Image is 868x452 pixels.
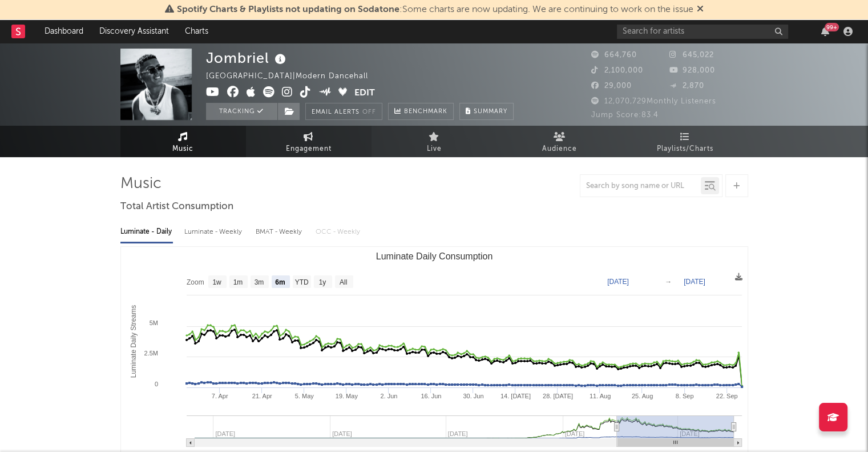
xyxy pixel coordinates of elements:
text: 6m [275,278,285,286]
span: 645,022 [669,51,714,59]
text: 25. Aug [631,393,652,399]
text: All [339,278,346,286]
span: 12,070,729 Monthly Listeners [591,98,716,105]
a: Dashboard [37,20,91,43]
button: Edit [354,86,375,101]
a: Playlists/Charts [623,126,748,157]
a: Audience [497,126,623,157]
span: 2,100,000 [591,67,643,74]
text: 16. Jun [421,393,441,399]
a: Benchmark [388,103,454,120]
a: Music [120,126,246,157]
input: Search by song name or URL [580,182,701,191]
span: Benchmark [404,105,447,119]
text: 2. Jun [380,393,397,399]
span: Dismiss [697,5,704,14]
input: Search for artists [617,25,788,39]
div: BMAT - Weekly [256,222,304,242]
text: 30. Jun [463,393,483,399]
div: 99 + [825,23,839,31]
text: 5. May [294,393,314,399]
text: [DATE] [684,278,705,286]
span: 664,760 [591,51,637,59]
text: 7. Apr [211,393,228,399]
text: Zoom [187,278,204,286]
text: 22. Sep [716,393,737,399]
span: 928,000 [669,67,715,74]
text: → [665,278,672,286]
button: 99+ [821,27,829,36]
text: 1w [212,278,221,286]
button: Email AlertsOff [305,103,382,120]
text: 8. Sep [675,393,693,399]
span: 2,870 [669,82,704,90]
text: YTD [294,278,308,286]
a: Discovery Assistant [91,20,177,43]
text: 14. [DATE] [500,393,530,399]
div: Luminate - Weekly [184,222,244,242]
text: 1m [233,278,243,286]
a: Live [372,126,497,157]
text: 5M [149,319,158,326]
span: Live [427,142,442,156]
text: 21. Apr [252,393,272,399]
span: Jump Score: 83.4 [591,111,659,119]
span: Spotify Charts & Playlists not updating on Sodatone [177,5,399,14]
button: Summary [459,103,514,120]
text: 19. May [335,393,358,399]
text: 1y [318,278,326,286]
span: Playlists/Charts [657,142,713,156]
text: 2.5M [144,350,158,357]
em: Off [362,109,376,115]
text: 3m [254,278,264,286]
span: Audience [542,142,577,156]
text: 0 [154,381,158,387]
button: Tracking [206,103,277,120]
div: Jombriel [206,49,289,67]
span: : Some charts are now updating. We are continuing to work on the issue [177,5,693,14]
text: 28. [DATE] [542,393,572,399]
span: Engagement [286,142,332,156]
span: Music [172,142,193,156]
a: Charts [177,20,216,43]
a: Engagement [246,126,372,157]
span: Summary [474,109,507,115]
div: Luminate - Daily [120,222,173,242]
span: Total Artist Consumption [120,200,233,214]
span: 29,000 [591,82,632,90]
text: 11. Aug [589,393,610,399]
text: [DATE] [607,278,629,286]
text: Luminate Daily Consumption [376,251,492,261]
text: Luminate Daily Streams [129,305,137,378]
div: [GEOGRAPHIC_DATA] | Modern Dancehall [206,70,381,83]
